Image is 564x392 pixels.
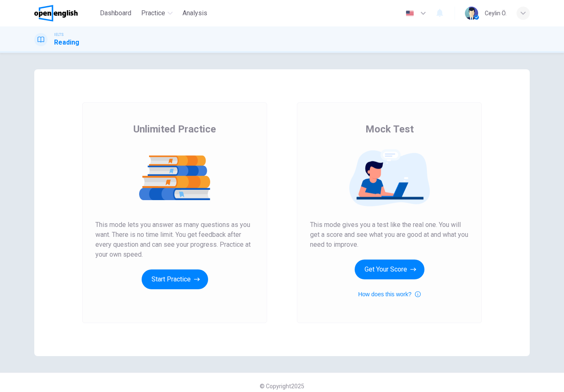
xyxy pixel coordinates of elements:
button: Dashboard [97,6,135,21]
span: This mode gives you a test like the real one. You will get a score and see what you are good at a... [310,220,469,250]
span: IELTS [54,32,64,38]
button: Practice [138,6,176,21]
span: Mock Test [365,123,414,136]
div: Ceylin Ö. [485,8,507,18]
img: en [405,10,415,17]
span: © Copyright 2025 [260,383,304,390]
img: Profile picture [465,7,478,20]
span: Practice [141,8,165,18]
button: Start Practice [142,269,208,289]
button: Get Your Score [355,260,424,279]
span: This mode lets you answer as many questions as you want. There is no time limit. You get feedback... [95,220,254,260]
img: OpenEnglish logo [34,5,78,21]
h1: Reading [54,38,79,47]
button: How does this work? [358,289,420,299]
a: OpenEnglish logo [34,5,97,21]
span: Dashboard [100,8,131,18]
span: Unlimited Practice [133,123,216,136]
span: Analysis [182,8,207,18]
button: Analysis [179,6,211,21]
